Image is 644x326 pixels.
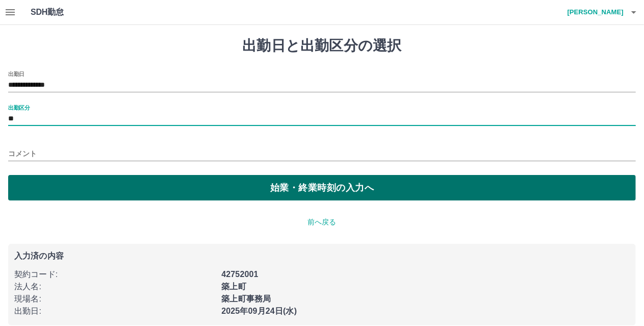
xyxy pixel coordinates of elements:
[14,268,215,281] p: 契約コード :
[221,270,258,279] b: 42752001
[221,307,297,315] b: 2025年09月24日(水)
[8,104,30,111] label: 出勤区分
[8,70,24,78] label: 出勤日
[14,305,215,317] p: 出勤日 :
[8,37,636,55] h1: 出勤日と出勤区分の選択
[8,175,636,200] button: 始業・終業時刻の入力へ
[14,293,215,305] p: 現場名 :
[221,282,246,291] b: 築上町
[8,217,636,228] p: 前へ戻る
[14,252,630,260] p: 入力済の内容
[221,294,271,303] b: 築上町事務局
[14,281,215,293] p: 法人名 :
